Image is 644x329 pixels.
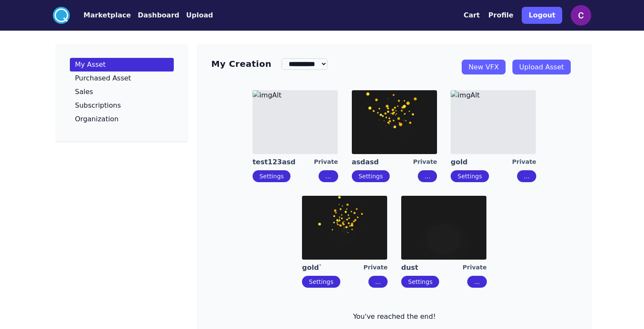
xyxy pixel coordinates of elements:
[517,170,536,182] button: ...
[512,157,536,167] div: Private
[401,276,439,288] button: Settings
[83,10,131,20] button: Marketplace
[352,157,413,167] a: asdasd
[75,89,93,95] p: Sales
[522,7,562,24] button: Logout
[451,90,536,154] img: imgAlt
[359,173,383,180] a: Settings
[131,10,179,20] a: Dashboard
[319,170,338,182] button: ...
[451,157,512,167] a: gold
[179,10,213,20] a: Upload
[75,75,131,82] p: Purchased Asset
[302,196,387,260] img: imgAlt
[401,263,463,272] a: dust
[363,263,388,272] div: Private
[489,10,514,20] button: Profile
[368,276,388,288] button: ...
[70,112,174,126] a: Organization
[75,116,118,123] p: Organization
[352,170,390,182] button: Settings
[211,58,271,70] h3: My Creation
[75,61,106,68] p: My Asset
[571,5,591,26] img: profile
[512,60,571,74] a: Upload Asset
[302,263,363,272] a: gold`
[522,3,562,27] a: Logout
[253,90,338,154] img: imgAlt
[467,276,486,288] button: ...
[70,99,174,112] a: Subscriptions
[463,263,487,272] div: Private
[309,278,333,285] a: Settings
[451,170,489,182] button: Settings
[418,170,437,182] button: ...
[457,173,482,180] a: Settings
[408,278,432,285] a: Settings
[253,157,314,167] a: test123asd
[75,102,121,109] p: Subscriptions
[352,90,437,154] img: imgAlt
[259,173,284,180] a: Settings
[70,72,174,85] a: Purchased Asset
[211,312,578,322] p: You've reached the end!
[413,157,437,167] div: Private
[70,85,174,99] a: Sales
[314,157,338,167] div: Private
[186,10,213,20] button: Upload
[253,170,290,182] button: Settings
[138,10,179,20] button: Dashboard
[401,196,486,260] img: imgAlt
[302,276,340,288] button: Settings
[70,10,131,20] a: Marketplace
[463,10,480,20] button: Cart
[70,58,174,72] a: My Asset
[462,60,506,74] a: New VFX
